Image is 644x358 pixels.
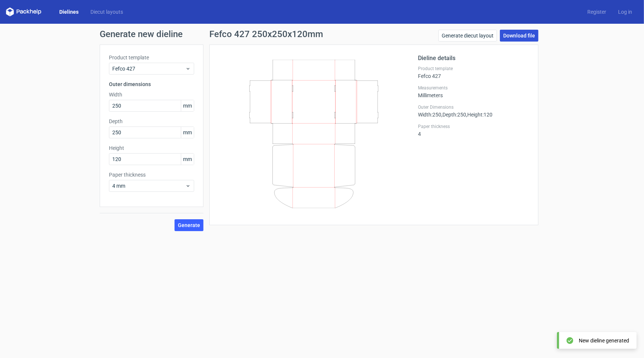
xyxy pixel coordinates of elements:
[418,66,529,72] label: Product template
[175,219,203,231] button: Generate
[418,112,441,118] span: Width : 250
[84,8,129,16] a: Diecut layouts
[109,91,194,98] label: Width
[109,54,194,61] label: Product template
[418,104,529,110] label: Outer Dimensions
[181,154,194,165] span: mm
[418,124,529,129] label: Paper thickness
[100,30,544,39] h1: Generate new dieline
[466,112,492,118] span: , Height : 120
[500,30,538,42] a: Download file
[112,182,185,190] span: 4 mm
[181,100,194,111] span: mm
[112,65,185,72] span: Fefco 427
[181,127,194,138] span: mm
[418,54,529,63] h2: Dieline details
[109,144,194,152] label: Height
[612,8,638,16] a: Log in
[418,66,529,79] div: Fefco 427
[418,85,529,91] label: Measurements
[109,171,194,178] label: Paper thickness
[441,112,466,118] span: , Depth : 250
[178,223,200,228] span: Generate
[579,337,629,344] div: New dieline generated
[581,8,612,16] a: Register
[53,8,84,16] a: Dielines
[109,81,194,88] h3: Outer dimensions
[438,30,497,42] a: Generate diecut layout
[209,30,323,39] h1: Fefco 427 250x250x120mm
[109,118,194,125] label: Depth
[418,124,529,137] div: 4
[418,85,529,98] div: Millimeters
